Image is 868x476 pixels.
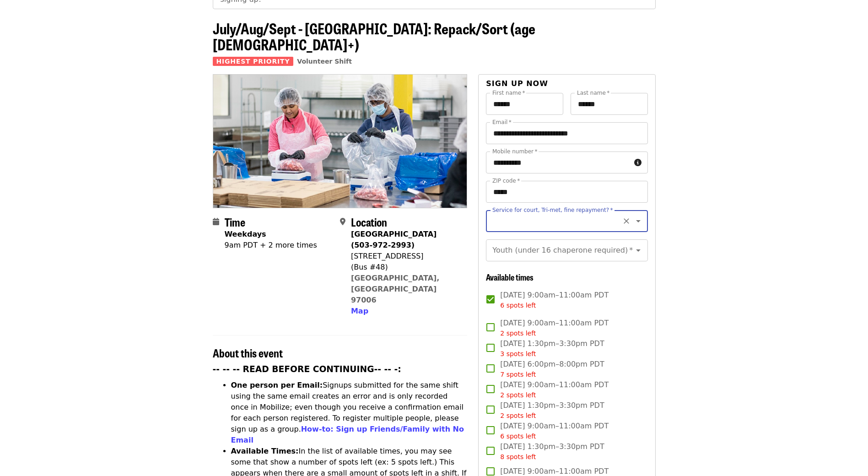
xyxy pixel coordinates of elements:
[351,307,368,315] span: Map
[213,217,219,226] i: calendar icon
[500,371,536,378] span: 7 spots left
[500,290,609,310] span: [DATE] 9:00am–11:00am PDT
[492,119,512,125] label: Email
[571,93,648,115] input: Last name
[500,421,609,441] span: [DATE] 9:00am–11:00am PDT
[351,214,387,230] span: Location
[351,274,440,304] a: [GEOGRAPHIC_DATA], [GEOGRAPHIC_DATA] 97006
[351,251,460,262] div: [STREET_ADDRESS]
[231,381,323,389] strong: One person per Email:
[632,215,645,227] button: Open
[492,207,613,213] label: Service for court, Tri-met, fine repayment?
[213,364,401,374] strong: -- -- -- READ BEFORE CONTINUING-- -- -:
[500,338,604,359] span: [DATE] 1:30pm–3:30pm PDT
[231,447,299,455] strong: Available Times:
[213,17,535,55] span: July/Aug/Sept - [GEOGRAPHIC_DATA]: Repack/Sort (age [DEMOGRAPHIC_DATA]+)
[500,318,609,338] span: [DATE] 9:00am–11:00am PDT
[500,391,536,399] span: 2 spots left
[500,379,609,400] span: [DATE] 9:00am–11:00am PDT
[632,244,645,257] button: Open
[500,330,536,337] span: 2 spots left
[500,350,536,357] span: 3 spots left
[486,122,647,144] input: Email
[486,181,647,203] input: ZIP code
[486,271,534,283] span: Available times
[213,75,467,207] img: July/Aug/Sept - Beaverton: Repack/Sort (age 10+) organized by Oregon Food Bank
[620,215,633,227] button: Clear
[297,58,352,65] a: Volunteer Shift
[500,359,604,379] span: [DATE] 6:00pm–8:00pm PDT
[351,306,368,317] button: Map
[231,380,468,446] li: Signups submitted for the same shift using the same email creates an error and is only recorded o...
[634,158,642,167] i: circle-info icon
[500,400,604,421] span: [DATE] 1:30pm–3:30pm PDT
[213,57,294,66] span: Highest Priority
[500,412,536,419] span: 2 spots left
[500,453,536,460] span: 8 spots left
[225,230,266,238] strong: Weekdays
[500,433,536,440] span: 6 spots left
[492,178,520,184] label: ZIP code
[351,230,437,249] strong: [GEOGRAPHIC_DATA] (503-972-2993)
[492,149,537,154] label: Mobile number
[486,93,563,115] input: First name
[351,262,460,273] div: (Bus #48)
[500,441,604,462] span: [DATE] 1:30pm–3:30pm PDT
[492,90,525,96] label: First name
[213,345,283,361] span: About this event
[231,425,464,444] a: How-to: Sign up Friends/Family with No Email
[340,217,345,226] i: map-marker-alt icon
[500,302,536,309] span: 6 spots left
[577,90,609,96] label: Last name
[225,214,245,230] span: Time
[486,151,630,173] input: Mobile number
[486,79,548,88] span: Sign up now
[225,240,317,251] div: 9am PDT + 2 more times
